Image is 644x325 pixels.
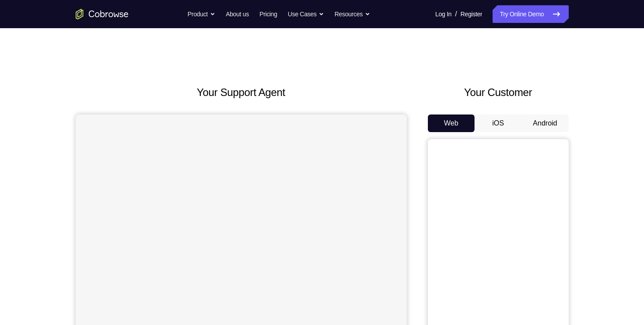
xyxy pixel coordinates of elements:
button: Android [522,114,569,132]
button: Product [188,5,215,23]
a: Pricing [259,5,277,23]
h2: Your Customer [428,85,569,100]
a: Go to the home page [76,9,129,19]
h2: Your Support Agent [76,85,407,100]
button: Web [428,114,475,132]
a: Try Online Demo [493,5,568,23]
button: Use Cases [288,5,324,23]
button: iOS [475,114,522,132]
span: / [455,9,457,19]
a: About us [226,5,249,23]
a: Register [460,5,482,23]
button: Resources [335,5,370,23]
a: Log In [435,5,452,23]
